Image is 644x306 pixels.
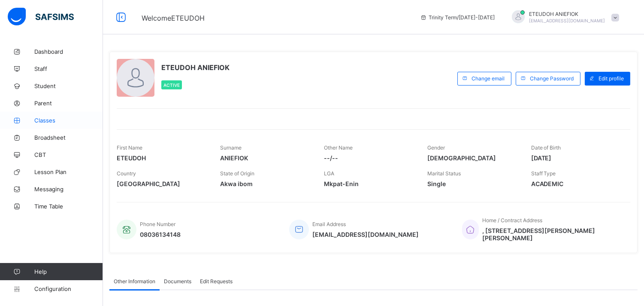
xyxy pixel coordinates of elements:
[324,170,334,177] span: LGA
[117,154,207,162] span: ETEUDOH
[117,144,142,151] span: First Name
[530,75,574,82] span: Change Password
[503,10,623,24] div: ETEUDOHANIEFIOK
[312,221,346,227] span: Email Address
[531,180,622,187] span: ACADEMIC
[427,180,518,187] span: Single
[34,117,103,124] span: Classes
[34,83,103,89] span: Student
[34,203,103,210] span: Time Table
[34,48,103,55] span: Dashboard
[161,63,230,72] span: ETEUDOH ANIEFIOK
[312,231,419,238] span: [EMAIL_ADDRESS][DOMAIN_NAME]
[472,75,505,82] span: Change email
[34,186,103,193] span: Messaging
[140,221,175,227] span: Phone Number
[529,11,605,17] span: ETEUDOH ANIEFIOK
[117,180,207,187] span: [GEOGRAPHIC_DATA]
[140,231,181,238] span: 08036134148
[420,14,495,21] span: session/term information
[427,154,518,162] span: [DEMOGRAPHIC_DATA]
[164,278,191,285] span: Documents
[142,14,205,22] span: Welcome ETEUDOH
[34,168,103,175] span: Lesson Plan
[220,144,242,151] span: Surname
[482,227,622,242] span: , [STREET_ADDRESS][PERSON_NAME][PERSON_NAME]
[531,144,561,151] span: Date of Birth
[427,144,445,151] span: Gender
[482,217,542,223] span: Home / Contract Address
[220,180,311,187] span: Akwa ibom
[114,278,155,285] span: Other Information
[220,170,254,177] span: State of Origin
[34,134,103,141] span: Broadsheet
[324,180,414,187] span: Mkpat-Enin
[34,65,103,72] span: Staff
[34,151,103,158] span: CBT
[531,154,622,162] span: [DATE]
[34,268,103,275] span: Help
[117,170,136,177] span: Country
[324,154,414,162] span: --/--
[427,170,461,177] span: Marital Status
[34,100,103,107] span: Parent
[599,75,624,82] span: Edit profile
[34,285,103,292] span: Configuration
[531,170,556,177] span: Staff Type
[529,18,605,23] span: [EMAIL_ADDRESS][DOMAIN_NAME]
[163,83,180,88] span: Active
[8,8,74,26] img: safsims
[220,154,311,162] span: ANIEFIOK
[200,278,233,285] span: Edit Requests
[324,144,353,151] span: Other Name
